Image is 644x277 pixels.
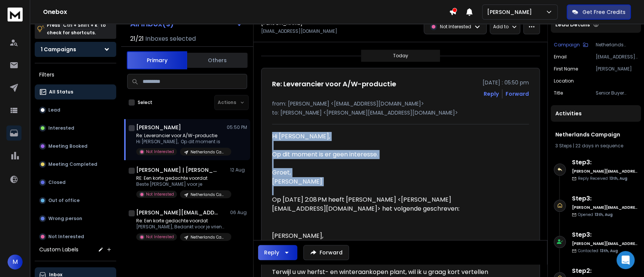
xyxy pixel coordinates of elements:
button: Out of office [35,193,116,208]
span: Ctrl + Shift + k [62,21,98,29]
button: M [8,254,23,269]
button: Lead [35,103,116,118]
button: Wrong person [35,211,116,226]
div: Groet, [272,168,492,186]
h1: [PERSON_NAME][EMAIL_ADDRESS][DOMAIN_NAME] [136,209,219,216]
h1: Re: Leverancier voor A/W-productie [272,79,396,89]
p: Beste [PERSON_NAME] voor je [136,181,227,187]
p: Meeting Completed [48,161,97,167]
p: First Name [554,66,578,72]
p: Not Interested [48,234,84,240]
button: Closed [35,175,116,190]
button: Reply [258,245,297,260]
div: | [555,143,636,149]
p: Out of office [48,197,80,204]
h3: Custom Labels [39,246,78,253]
p: Netherlands Campaign [191,149,227,155]
div: Open Intercom Messenger [616,251,635,269]
p: [EMAIL_ADDRESS][DOMAIN_NAME] [261,28,337,34]
p: 12 Aug [230,167,247,173]
p: to: [PERSON_NAME] <[PERSON_NAME][EMAIL_ADDRESS][DOMAIN_NAME]> [272,109,529,116]
p: Re: Een korte gedachte voordat [136,218,227,224]
h6: Step 3 : [572,230,638,239]
p: from: [PERSON_NAME] <[EMAIL_ADDRESS][DOMAIN_NAME]> [272,100,529,107]
p: Closed [48,179,66,185]
div: [PERSON_NAME] [272,177,492,186]
p: Netherlands Campaign [596,42,638,48]
div: Reply [264,249,279,256]
p: Lead Details [555,21,590,28]
p: Senior Buyer Womenswear [596,90,638,96]
div: Activities [551,105,641,122]
p: [PERSON_NAME] [596,66,638,72]
h1: [PERSON_NAME] | [PERSON_NAME] Textiles [136,166,219,174]
p: Add to [493,24,509,30]
h6: Step 3 : [572,158,638,167]
p: Not Interested [146,149,174,155]
p: Email [554,54,567,60]
p: RE: Een korte gedachte voordat [136,175,227,181]
p: Press to check for shortcuts. [47,21,106,37]
h1: 1 Campaigns [41,46,76,53]
button: Meeting Booked [35,139,116,154]
p: Opened [578,212,613,217]
blockquote: Op [DATE] 2:08 PM heeft [PERSON_NAME] <[PERSON_NAME][EMAIL_ADDRESS][DOMAIN_NAME]> het volgende ge... [272,195,492,222]
button: Others [187,52,247,69]
button: Primary [127,51,187,69]
p: Hi [PERSON_NAME], Op dit moment is [136,139,227,145]
p: Not Interested [146,191,174,197]
p: Interested [48,125,74,131]
p: Meeting Booked [48,143,88,149]
button: Campaign [554,42,588,48]
div: Forward [506,90,529,98]
p: Netherlands Campaign [191,234,227,240]
div: Op dit moment is er geen interesse. [272,150,492,159]
button: Meeting Completed [35,157,116,172]
h6: [PERSON_NAME][EMAIL_ADDRESS][DOMAIN_NAME] [572,241,638,246]
button: All Status [35,84,116,99]
p: [PERSON_NAME] [487,8,535,16]
p: Re: Leverancier voor A/W-productie [136,133,227,139]
p: [PERSON_NAME], Bedankt voor je vriendelijke [136,224,227,230]
h1: Netherlands Campaign [555,131,636,138]
h1: [PERSON_NAME] [136,124,181,131]
p: title [554,90,563,96]
p: [DATE] : 05:50 pm [483,79,529,86]
p: Get Free Credits [583,8,626,16]
p: Campaign [554,42,580,48]
p: Netherlands Campaign [191,192,227,197]
button: Forward [303,245,349,260]
label: Select [138,99,152,106]
p: Not Interested [146,234,174,240]
p: Wrong person [48,216,82,222]
h1: All Inbox(s) [130,20,174,28]
span: 13th, Aug [595,212,613,217]
p: Lead [48,107,60,113]
span: 21 / 21 [130,34,144,43]
h6: [PERSON_NAME][EMAIL_ADDRESS][DOMAIN_NAME] [572,168,638,174]
h1: Onebox [43,8,449,17]
p: 06 Aug [230,210,247,216]
button: Interested [35,121,116,136]
p: [EMAIL_ADDRESS][DOMAIN_NAME] [596,54,638,60]
h6: Step 3 : [572,194,638,203]
p: Reply Received [578,176,627,181]
span: 13th, Aug [600,248,618,254]
button: Reply [484,90,499,98]
h3: Filters [35,69,116,80]
img: logo [8,8,23,21]
h6: Step 2 : [572,266,638,275]
span: 22 days in sequence [575,142,623,149]
p: 05:50 PM [227,124,247,130]
p: location [554,78,574,84]
p: Not Interested [440,24,471,30]
button: Not Interested [35,229,116,244]
h6: [PERSON_NAME][EMAIL_ADDRESS][DOMAIN_NAME] [572,205,638,210]
p: Contacted [578,248,618,254]
h3: Inboxes selected [145,34,196,43]
span: 3 Steps [555,142,572,149]
p: Today [393,53,408,59]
